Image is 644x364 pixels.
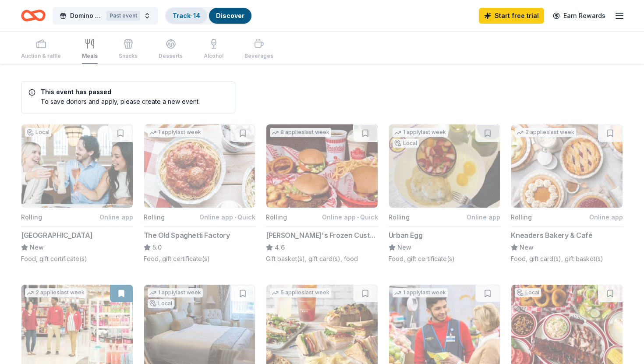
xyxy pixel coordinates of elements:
[144,124,256,263] button: Image for The Old Spaghetti Factory1 applylast weekRollingOnline app•QuickThe Old Spaghetti Facto...
[216,12,244,19] a: Discover
[548,8,611,24] a: Earn Rewards
[28,97,200,106] div: To save donors and apply, please create a new event.
[173,12,200,19] a: Track· 14
[479,8,544,24] a: Start free trial
[266,124,378,263] button: Image for Freddy's Frozen Custard & Steakburgers8 applieslast weekRollingOnline app•Quick[PERSON_...
[389,124,501,263] button: Image for Urban Egg1 applylast weekLocalRollingOnline appUrban EggNewFood, gift certificate(s)
[106,11,140,21] div: Past event
[28,89,200,95] h5: This event has passed
[53,7,158,25] button: Domino Service Dogs 10 Year AnniversaryPast event
[70,11,103,21] span: Domino Service Dogs 10 Year Anniversary
[165,7,252,25] button: Track· 14Discover
[21,124,133,263] button: Image for Denver Union StationLocalRollingOnline app[GEOGRAPHIC_DATA]NewFood, gift certificate(s)
[511,124,623,263] button: Image for Kneaders Bakery & Café2 applieslast weekRollingOnline appKneaders Bakery & CaféNewFood,...
[21,5,46,26] a: Home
